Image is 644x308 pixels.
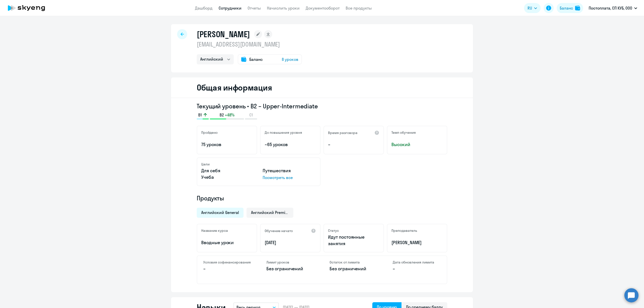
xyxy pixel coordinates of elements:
[330,266,378,272] p: Без ограничений
[201,167,255,174] p: Для себя
[393,266,441,272] p: –
[197,40,302,48] p: [EMAIL_ADDRESS][DOMAIN_NAME]
[201,239,253,246] p: Вводные уроки
[267,6,300,11] a: Начислить уроки
[265,229,293,233] h5: Обучение начато
[328,130,357,135] h5: Время разговора
[219,6,242,11] a: Сотрудники
[330,260,378,265] h4: Остаток от лимита
[249,112,253,118] span: C1
[251,210,289,215] span: Английский Premium
[586,2,640,14] button: Постоплата, СП КУБ, ООО
[201,130,218,135] h5: Пройдено
[391,141,443,148] span: Высокий
[248,6,261,11] a: Отчеты
[197,102,447,110] h3: Текущий уровень • B2 – Upper-Intermediate
[528,5,532,11] span: RU
[203,260,251,265] h4: Условия софинансирования
[263,167,316,174] p: Путешествия
[225,112,234,118] span: +48%
[197,194,447,202] h4: Продукты
[201,210,239,215] span: Английский General
[197,82,272,93] h2: Общая информация
[328,234,379,247] p: Идут постоянные занятия
[575,6,580,11] img: balance
[201,162,210,166] h5: Цели
[391,239,443,246] p: [PERSON_NAME]
[560,5,573,11] div: Баланс
[282,56,298,62] span: 8 уроков
[198,112,202,118] span: B1
[197,29,250,39] h1: [PERSON_NAME]
[589,5,632,11] p: Постоплата, СП КУБ, ООО
[524,3,541,13] button: RU
[249,56,263,62] span: Баланс
[557,3,583,13] button: Балансbalance
[328,141,379,148] p: –
[201,228,228,233] h5: Название курса
[203,266,251,272] p: –
[391,130,416,135] h5: Темп обучения
[263,174,316,181] p: Посмотреть все
[266,260,314,265] h4: Лимит уроков
[265,239,316,246] p: [DATE]
[195,6,213,11] a: Дашборд
[346,6,372,11] a: Все продукты
[266,266,314,272] p: Без ограничений
[328,228,339,233] h5: Статус
[306,6,340,11] a: Документооборот
[265,141,316,148] p: ~65 уроков
[201,174,255,181] p: Учеба
[265,130,302,135] h5: До повышения уровня
[393,260,441,265] h4: Дата обновления лимита
[391,228,417,233] h5: Преподаватель
[220,112,224,118] span: B2
[201,141,253,148] p: 75 уроков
